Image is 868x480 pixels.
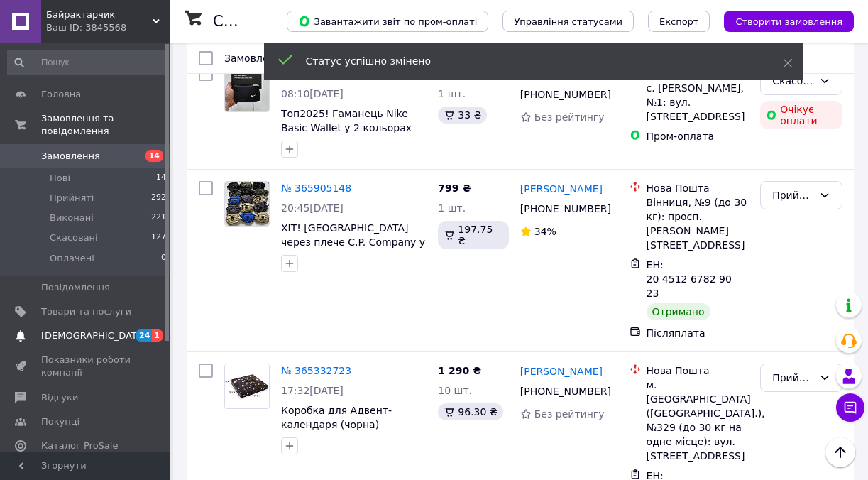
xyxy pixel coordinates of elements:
a: ХІТ! [GEOGRAPHIC_DATA] через плече C.P. Company у п'ятьох кольорах. Сумка на пояс CP Company. Чор... [281,222,426,305]
span: Виконані [50,212,94,224]
span: 08:10[DATE] [281,88,344,99]
div: [PHONE_NUMBER] [517,199,608,219]
span: Експорт [659,16,699,27]
span: 292 [151,192,166,204]
span: 20:45[DATE] [281,202,344,214]
h1: Список замовлень [213,13,357,30]
span: 221 [151,212,166,224]
div: 96.30 ₴ [438,403,502,420]
div: Прийнято [772,370,813,386]
a: Топ2025! Гаманець Nike Basic Wallet у 2 кольорах (чорний, блакитний). Чорний [281,108,412,162]
span: 17:32[DATE] [281,385,344,396]
span: Замовлення [224,53,287,64]
a: Створити замовлення [710,15,854,26]
a: Фото товару [224,364,270,409]
div: Вінниця, №9 (до 30 кг): просп. [PERSON_NAME][STREET_ADDRESS] [647,195,749,252]
span: 34% [534,226,556,237]
a: № 365905148 [281,182,351,194]
button: Експорт [648,11,710,32]
span: [DEMOGRAPHIC_DATA] [41,329,146,342]
span: 1 шт. [438,88,466,99]
span: Без рейтингу [534,111,605,123]
input: Пошук [7,50,167,75]
span: Без рейтингу [534,408,605,420]
button: Наверх [825,437,855,467]
span: Завантажити звіт по пром-оплаті [298,15,477,28]
button: Чат з покупцем [836,393,864,422]
a: Фото товару [224,67,270,112]
span: Оплачені [50,252,94,265]
a: № 365332723 [281,365,351,376]
button: Управління статусами [502,11,634,32]
div: Отримано [647,303,710,320]
span: Замовлення та повідомлення [41,112,170,138]
span: Скасовані [50,231,98,244]
div: Ваш ID: 3845568 [46,21,170,34]
span: ЕН: 20 4512 6782 9023 [647,259,732,299]
span: 10 шт. [438,385,472,396]
div: м. [GEOGRAPHIC_DATA] ([GEOGRAPHIC_DATA].), №329 (до 30 кг на одне місце): вул. [STREET_ADDRESS] [647,378,749,463]
span: Покупці [41,415,79,428]
img: Фото товару [225,67,269,111]
a: [PERSON_NAME] [520,182,603,196]
span: 1 290 ₴ [438,365,481,376]
a: Коробка для Адвент-календаря (чорна) 20х20х3см [281,405,392,444]
div: 33 ₴ [438,107,487,124]
div: [PHONE_NUMBER] [517,84,608,104]
span: Відгуки [41,391,78,404]
div: 197.75 ₴ [438,221,508,249]
div: Післяплата [647,326,749,340]
div: [PHONE_NUMBER] [517,381,608,401]
a: Фото товару [224,181,270,227]
div: Прийнято [772,187,813,203]
div: Нова Пошта [647,181,749,195]
span: Повідомлення [41,281,110,294]
span: Показники роботи компанії [41,354,131,379]
div: Нова Пошта [647,364,749,378]
a: [PERSON_NAME] [520,364,603,378]
button: Створити замовлення [724,11,854,32]
span: Головна [41,88,81,101]
span: Управління статусами [514,16,622,27]
span: Замовлення [41,150,100,163]
div: Очікує оплати [760,101,842,129]
span: 24 [136,329,152,342]
button: Завантажити звіт по пром-оплаті [287,11,488,32]
span: Прийняті [50,192,94,204]
div: Статус успішно змінено [306,54,747,68]
span: Створити замовлення [735,16,842,27]
span: Товари та послуги [41,305,131,318]
span: 14 [156,172,166,185]
span: Нові [50,172,70,185]
span: 127 [151,231,166,244]
span: 1 шт. [438,202,466,214]
span: 1 [152,329,163,342]
div: с. [PERSON_NAME], №1: вул. [STREET_ADDRESS] [647,81,749,124]
span: Каталог ProSale [41,440,118,452]
span: 0 [161,252,166,265]
span: Байрактарчик [46,9,153,21]
img: Фото товару [225,182,269,226]
img: Фото товару [225,364,269,408]
div: Пром-оплата [647,129,749,143]
span: 14 [145,150,163,162]
span: 799 ₴ [438,182,471,194]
